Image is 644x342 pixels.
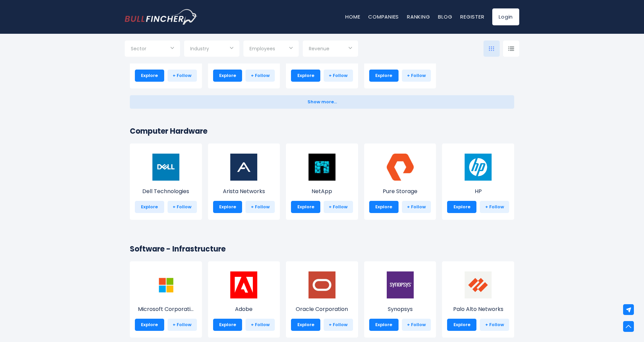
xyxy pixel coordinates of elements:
a: + Follow [402,70,431,82]
a: + Follow [480,319,509,331]
a: NetApp [291,166,353,195]
p: Microsoft Corporation [135,305,197,313]
a: Register [460,13,484,20]
img: MSFT.png [152,271,179,298]
a: Palo Alto Networks [447,284,509,313]
p: HP [447,187,509,195]
a: + Follow [324,201,353,213]
a: Explore [369,319,399,331]
span: Employees [250,46,275,52]
a: HP [447,166,509,195]
p: NetApp [291,187,353,195]
a: + Follow [168,70,197,82]
a: Explore [213,201,242,213]
a: Explore [447,319,476,331]
img: ADBE.png [230,271,257,298]
a: Explore [135,70,164,82]
a: + Follow [402,201,431,213]
span: Show more... [308,100,337,105]
p: Dell Technologies [135,187,197,195]
a: + Follow [480,201,509,213]
h2: Computer Hardware [130,126,514,137]
img: icon-comp-grid.svg [489,46,494,51]
a: Explore [291,70,320,82]
p: Palo Alto Networks [447,305,509,313]
a: Blog [438,13,452,20]
input: Selection [131,43,174,55]
a: + Follow [168,201,197,213]
a: Explore [447,201,476,213]
a: Pure Storage [369,166,431,195]
a: + Follow [324,70,353,82]
span: Industry [190,46,209,52]
a: Explore [369,201,399,213]
a: Synopsys [369,284,431,313]
a: Explore [135,201,164,213]
img: PSTG.png [387,154,414,181]
a: Oracle Corporation [291,284,353,313]
img: ORCL.jpeg [309,271,335,298]
a: Microsoft Corporati... [135,284,197,313]
a: Companies [368,13,399,20]
img: ANET.png [230,154,257,181]
input: Selection [190,43,233,55]
img: SNPS.png [387,271,414,298]
a: Dell Technologies [135,166,197,195]
a: Explore [135,319,164,331]
a: Go to homepage [125,9,197,25]
a: + Follow [168,319,197,331]
a: Explore [291,319,320,331]
img: HPQ.png [465,154,492,181]
p: Oracle Corporation [291,305,353,313]
a: Ranking [407,13,430,20]
a: Explore [213,319,242,331]
p: Pure Storage [369,187,431,195]
img: PANW.png [465,271,492,298]
h2: Software - Infrastructure [130,243,514,255]
input: Selection [250,43,293,55]
input: Selection [309,43,352,55]
a: Explore [291,201,320,213]
a: + Follow [245,70,275,82]
a: Login [492,8,519,25]
button: Show more... [130,95,514,109]
a: Explore [369,70,399,82]
span: Sector [131,46,146,52]
a: + Follow [245,319,275,331]
a: Explore [213,70,242,82]
img: NTAP.jpeg [309,154,335,181]
a: + Follow [245,201,275,213]
a: Arista Networks [213,166,275,195]
a: + Follow [402,319,431,331]
a: + Follow [324,319,353,331]
a: Home [345,13,360,20]
p: Adobe [213,305,275,313]
img: Bullfincher logo [125,9,198,25]
span: Revenue [309,46,329,52]
p: Arista Networks [213,187,275,195]
a: Adobe [213,284,275,313]
img: icon-comp-list-view.svg [508,46,514,51]
img: DELL.png [152,154,179,181]
p: Synopsys [369,305,431,313]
